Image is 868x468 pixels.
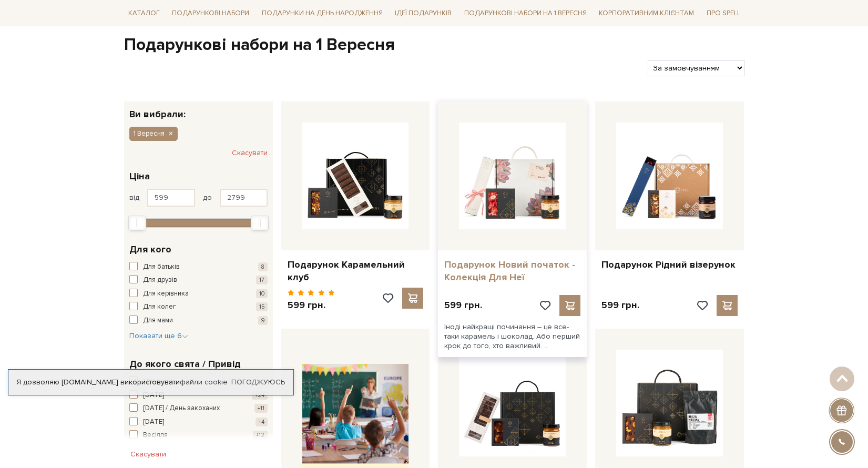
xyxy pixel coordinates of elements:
[595,4,698,22] a: Корпоративним клієнтам
[129,169,150,184] span: Ціна
[128,216,146,230] div: Min
[168,5,253,22] a: Подарункові набори
[129,403,268,414] button: [DATE] / День закоханих +11
[129,331,188,340] span: Показати ще 6
[129,242,171,257] span: Для кого
[391,5,456,22] a: Ідеї подарунків
[129,316,268,326] button: Для мами 9
[129,331,188,341] button: Показати ще 6
[256,289,268,298] span: 10
[129,127,178,140] button: 1 Вересня
[143,289,189,299] span: Для керівника
[129,262,268,272] button: Для батьків 8
[134,129,165,138] span: 1 Вересня
[258,262,268,271] span: 8
[129,357,241,371] span: До якого свята / Привід
[256,276,268,284] span: 17
[124,5,164,22] a: Каталог
[288,259,424,283] a: Подарунок Карамельний клуб
[143,417,164,428] span: [DATE]
[129,302,268,312] button: Для колег 15
[129,417,268,428] button: [DATE] +4
[143,403,220,414] span: [DATE] / День закоханих
[124,34,744,56] h1: Подарункові набори на 1 Вересня
[258,316,268,325] span: 9
[256,302,268,311] span: 15
[143,275,177,286] span: Для друзів
[288,299,335,311] p: 599 грн.
[129,275,268,286] button: Для друзів 17
[124,446,172,463] button: Скасувати
[129,193,139,202] span: від
[444,259,580,283] a: Подарунок Новий початок - Колекція Для Неї
[143,316,173,326] span: Для мами
[220,189,268,207] input: Ціна
[232,145,268,161] button: Скасувати
[129,289,268,299] button: Для керівника 10
[438,316,587,358] div: Іноді найкращі починання – це все-таки карамель і шоколад. Або перший крок до того, хто важливий. ..
[444,299,482,311] p: 599 грн.
[203,193,212,202] span: до
[253,431,268,440] span: +12
[702,5,744,22] a: Про Spell
[124,101,273,119] div: Ви вибрали:
[129,430,268,441] button: Весілля +12
[231,378,285,387] a: Погоджуюсь
[180,378,228,386] a: файли cookie
[601,259,738,271] a: Подарунок Рідний візерунок
[143,302,176,312] span: Для колег
[460,4,591,22] a: Подарункові набори на 1 Вересня
[256,418,268,426] span: +4
[8,378,293,387] div: Я дозволяю [DOMAIN_NAME] використовувати
[143,430,168,441] span: Весілля
[252,391,268,400] span: +24
[601,299,639,311] p: 599 грн.
[147,189,195,207] input: Ціна
[251,216,269,230] div: Max
[258,5,387,22] a: Подарунки на День народження
[254,404,268,413] span: +11
[143,262,180,272] span: Для батьків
